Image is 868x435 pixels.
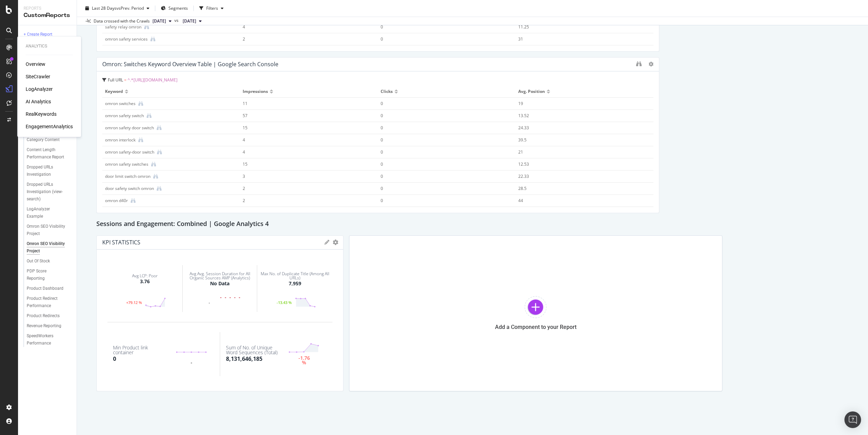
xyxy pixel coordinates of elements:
span: Full URL [108,77,123,83]
span: 2025 Sep. 6th [183,18,196,24]
div: Analytics [26,43,73,49]
div: LogAnalyzer [26,86,53,93]
div: 2 [243,198,362,204]
div: Filters [206,5,218,11]
span: ^.*[URL][DOMAIN_NAME] [128,77,177,83]
div: 12.53 [518,161,637,167]
div: door safety switch omron [105,185,154,192]
button: [DATE] [180,17,205,25]
div: 3 [243,173,362,180]
div: 11 [243,101,362,107]
div: 0 [381,36,500,42]
a: Revenue Reporting [27,322,72,330]
div: + Create Report [24,31,52,38]
div: 4 [243,137,362,143]
button: Segments [158,3,191,14]
a: + Create Report [24,31,72,38]
div: omron safety switches [105,161,148,167]
a: SiteCrawler [26,73,50,80]
span: Last 28 Days [92,5,116,11]
h2: Sessions and Engagement: Combined | Google Analytics 4 [96,219,269,230]
a: SpeedWorkers Performance [27,332,72,347]
div: - [199,301,220,304]
div: Content Length Performance Report [27,146,68,161]
div: -1.76 % [296,356,312,365]
div: Sum of No. of Unique Word Sequences (Total) [226,345,281,355]
div: safety relay omron [105,24,141,30]
div: omron safety door switch [105,125,154,131]
a: EngagementAnalytics [26,123,73,130]
button: Last 28 DaysvsPrev. Period [83,3,152,14]
div: SpeedWorkers Performance [27,332,67,347]
span: Clicks [381,88,393,95]
span: Impressions [243,88,268,95]
div: Avg Avg. Session Duration for All Organic Sources AMP (Analytics) [185,272,255,280]
div: Revenue Reporting [27,322,61,330]
a: RealKeywords [26,111,57,118]
a: Product Redirect Performance [27,295,72,310]
div: Omron SEO Visibility Project [27,240,67,255]
div: 39.5 [518,137,637,143]
div: Product Redirect Performance [27,295,67,310]
a: Product Redirects [27,312,72,320]
div: Omron: Switches Keyword Overview Table | Google Search ConsoleFull URL = ^.*[URL][DOMAIN_NAME]Key... [96,57,659,213]
div: 4 [243,149,362,155]
div: 0 [381,173,500,180]
div: 4 [243,24,362,30]
div: 2 [243,36,362,42]
button: [DATE] [150,17,174,25]
div: 57 [243,113,362,119]
div: Category Content [27,136,60,143]
div: 19 [518,101,637,107]
a: Dropped URLs Investigation [27,164,72,178]
div: Out Of Stock [27,258,50,265]
a: Omron SEO Visibility Project [27,223,72,237]
a: AI Analytics [26,98,51,105]
div: Add a Component to your Report [495,324,576,330]
span: vs Prev. Period [116,5,144,11]
a: Out Of Stock [27,258,72,265]
div: Max No. of Duplicate Title (Among All URLs) [260,272,330,280]
div: Product Dashboard [27,285,63,292]
div: 8,131,646,185 [226,355,262,363]
div: Open Intercom Messenger [844,411,861,428]
div: 15 [243,161,362,167]
span: = [124,77,127,83]
div: 2 [243,185,362,192]
div: Dropped URLs Investigation (view-search) [27,181,68,203]
span: Avg. Position [518,88,545,95]
a: LogAnalyzer Example [27,206,72,220]
span: 2025 Oct. 4th [153,18,166,24]
a: Product Dashboard [27,285,72,292]
div: KPI STATISTICSgeargearAvg LCP: Poor3.76+79.12 %Avg Avg. Session Duration for All Organic Sources ... [96,235,344,391]
div: Omron: Switches Keyword Overview Table | Google Search Console [102,61,278,68]
div: omron safety-door switch [105,149,154,155]
div: 31 [518,36,637,42]
div: 0 [381,149,500,155]
a: Overview [26,61,45,68]
div: omron interlock [105,137,136,143]
div: 11.25 [518,24,637,30]
div: Product Redirects [27,312,60,320]
div: 21 [518,149,637,155]
div: 7,959 [289,280,301,287]
button: Filters [197,3,226,14]
div: 0 [113,355,116,363]
div: 22.33 [518,173,637,180]
div: Reports [24,6,71,11]
div: 0 [381,137,500,143]
div: 24.33 [518,125,637,131]
div: No Data [210,280,229,287]
div: - [184,360,200,365]
div: Omron SEO Visibility Project [27,223,67,237]
div: 44 [518,198,637,204]
a: Content Length Performance Report [27,146,72,161]
div: binoculars [636,61,642,67]
a: PDP Score Reporting [27,268,72,282]
div: Dropped URLs Investigation [27,164,67,178]
div: Avg LCP: Poor [132,274,158,278]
